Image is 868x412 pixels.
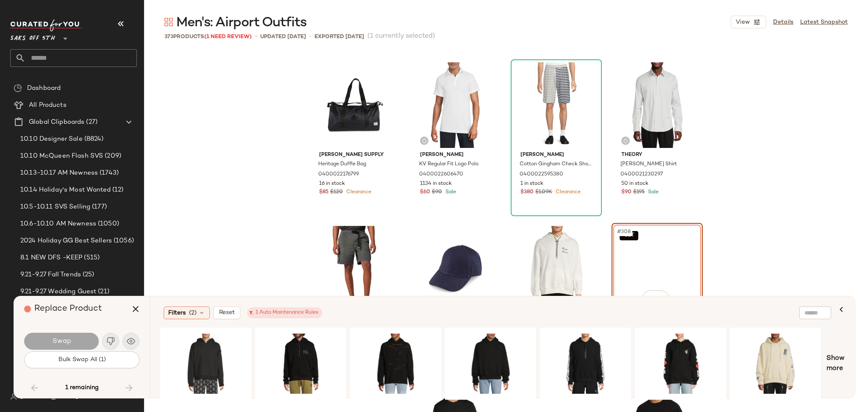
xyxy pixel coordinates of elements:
img: svg%3e [10,393,17,400]
span: Reset [219,309,235,316]
a: Details [773,18,793,27]
span: Replace Product [34,304,102,313]
span: • [309,32,311,41]
span: $90 [432,189,442,196]
span: (8824) [83,134,104,144]
span: 0400022176799 [318,171,359,178]
span: 0400022595380 [520,171,563,178]
img: 0400023054190_BLACK [258,334,343,394]
span: 1 in stock [520,180,543,188]
img: 0400025363668_BLACK [638,334,723,394]
span: 10.5-10.11 SVS Selling [20,202,90,212]
span: 1134 in stock [420,180,452,188]
span: [PERSON_NAME] [520,151,592,159]
span: KV Regular Fit Logo Polo [419,161,479,168]
span: (1056) [112,236,134,246]
span: 10.10 Designer Sale [20,134,83,144]
span: 0400022606470 [419,171,463,178]
img: 0400022606470_WHITE [413,62,498,148]
span: $60 [420,189,430,196]
img: 0400021230297_LIGHTBLUE [615,62,700,148]
span: (515) [82,253,100,263]
span: Filters [168,309,186,317]
span: [PERSON_NAME] Supply [319,151,391,159]
p: updated [DATE] [260,33,306,41]
span: $195 [633,189,645,196]
span: $90 [621,189,632,196]
img: 0400023054012_BLACK [353,334,438,394]
img: 0400021405177_BLACK [615,226,700,312]
span: (2) [189,309,197,317]
span: 2024 Holiday GG Best Sellers [20,236,112,246]
span: (1 currently selected) [367,31,435,42]
span: View [735,19,750,26]
span: Clearance [345,189,371,195]
img: 0400022459523_NAVY [413,226,498,312]
span: [PERSON_NAME] Shirt [620,161,677,168]
span: All Products [29,100,67,110]
button: Bulk Swap All (1) [24,351,139,368]
span: 10.14 Holiday's Most Wanted [20,185,111,195]
button: View [642,290,669,307]
img: svg%3e [623,138,628,143]
img: cfy_white_logo.C9jOOHJF.svg [10,19,82,31]
img: 0400022970475 [733,334,818,394]
span: (209) [103,151,121,161]
span: View [648,295,663,302]
span: Sale [444,189,456,195]
span: Show more [826,354,845,374]
span: (25) [81,270,95,280]
span: 0400021230297 [620,171,663,178]
span: • [255,32,257,41]
span: Heritage Duffle Bag [318,161,366,168]
a: Latest Snapshot [800,18,848,27]
img: svg%3e [164,18,173,26]
span: $120 [330,189,343,196]
span: (12) [111,185,124,195]
img: 0400021517937 [312,226,398,312]
span: Theory [621,151,693,159]
span: (1743) [98,168,119,178]
span: $85 [319,189,328,196]
span: [PERSON_NAME] [420,151,492,159]
span: 10.13-10.17 AM Newness [20,168,98,178]
span: (1 Need Review) [204,34,252,40]
span: 50 in stock [621,180,648,188]
span: 10.6-10.10 AM Newness [20,219,96,229]
span: $1.09K [535,189,552,196]
span: 16 in stock [319,180,345,188]
img: 0400022392690 [543,334,628,394]
span: (27) [84,117,97,127]
span: (21) [96,287,109,297]
div: Products [164,33,252,41]
span: $380 [520,189,534,196]
button: View [731,16,766,28]
p: Exported [DATE] [314,33,364,41]
span: 10.10 McQueen Flash SVS [20,151,103,161]
span: Global Clipboards [29,117,84,127]
span: Sale [646,189,659,195]
span: Cotton Gingham Check Shorts [520,161,591,168]
img: 0400022983855_BLACK [448,334,533,394]
span: 8.1 NEW DFS -KEEP [20,253,82,263]
img: 0400022595380_MEDIUMGREY [514,62,599,148]
span: Bulk Swap All (1) [58,356,106,363]
div: 1 Auto Maintenance Rules [251,309,318,317]
span: 373 [164,34,173,40]
img: 0400022176799_BLACK [312,62,398,148]
img: svg%3e [14,84,22,92]
span: 9.21-9.27 Fall Trends [20,270,81,280]
img: 0400021440101_BLACK [163,334,248,394]
span: (177) [90,202,107,212]
span: Dashboard [27,84,61,93]
span: (1050) [96,219,119,229]
span: Clearance [554,189,581,195]
img: 0400022392609_WHITE [514,226,599,312]
span: 1 remaining [65,384,99,392]
span: #308 [616,228,632,236]
button: Reset [213,306,240,319]
span: Saks OFF 5TH [10,29,55,44]
span: 9.21-9.27 Wedding Guest [20,287,96,297]
img: svg%3e [422,138,427,143]
span: Men's: Airport Outfits [176,14,306,31]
